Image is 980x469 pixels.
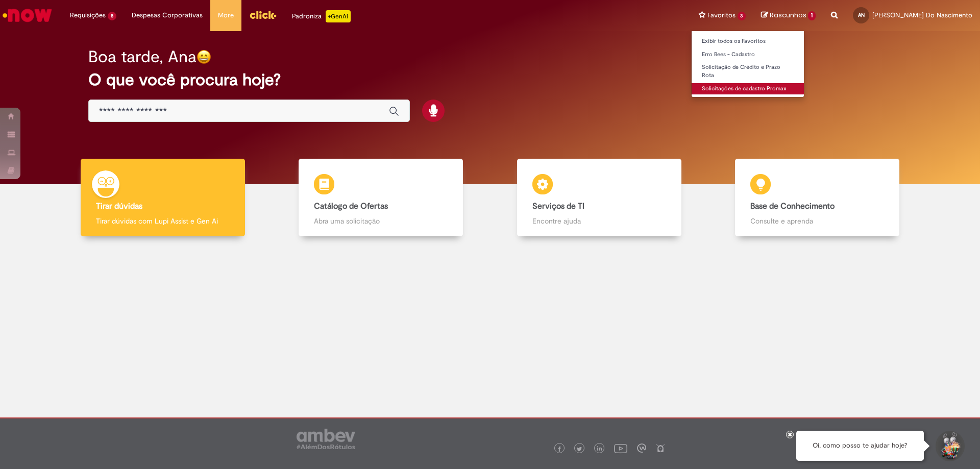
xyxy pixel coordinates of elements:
[557,447,562,452] img: logo_footer_facebook.png
[692,36,804,47] a: Exibir todos os Favoritos
[761,11,816,20] a: Rascunhos
[490,159,708,237] a: Serviços de TI Encontre ajuda
[88,48,197,66] h2: Boa tarde, Ana
[637,443,646,453] img: logo_footer_workplace.png
[708,159,927,237] a: Base de Conhecimento Consulte e aprenda
[577,447,582,452] img: logo_footer_twitter.png
[692,62,804,81] a: Solicitação de Crédito e Prazo Rota
[314,216,448,226] p: Abra uma solicitação
[808,11,816,20] span: 1
[692,83,804,94] a: Solicitações de cadastro Promax
[691,31,805,97] ul: Favoritos
[858,12,865,18] span: AN
[934,431,965,461] button: Iniciar Conversa de Suporte
[96,201,142,211] b: Tirar dúvidas
[692,49,804,60] a: Erro Bees - Cadastro
[292,10,351,22] div: Padroniza
[872,11,972,19] span: [PERSON_NAME] Do Nascimento
[656,443,665,453] img: logo_footer_naosei.png
[750,216,884,226] p: Consulte e aprenda
[108,12,116,20] span: 8
[88,71,892,89] h2: O que você procura hoje?
[54,159,272,237] a: Tirar dúvidas Tirar dúvidas com Lupi Assist e Gen Ai
[532,201,584,211] b: Serviços de TI
[197,50,211,64] img: happy-face.png
[132,10,203,20] span: Despesas Corporativas
[326,10,351,22] p: +GenAi
[597,446,602,452] img: logo_footer_linkedin.png
[70,10,106,20] span: Requisições
[614,441,627,455] img: logo_footer_youtube.png
[272,159,491,237] a: Catálogo de Ofertas Abra uma solicitação
[532,216,666,226] p: Encontre ajuda
[750,201,835,211] b: Base de Conhecimento
[218,10,234,20] span: More
[738,12,746,20] span: 3
[770,10,806,20] span: Rascunhos
[314,201,388,211] b: Catálogo de Ofertas
[96,216,230,226] p: Tirar dúvidas com Lupi Assist e Gen Ai
[796,431,924,461] div: Oi, como posso te ajudar hoje?
[249,7,277,22] img: click_logo_yellow_360x200.png
[1,5,54,26] img: ServiceNow
[707,10,736,20] span: Favoritos
[297,429,355,449] img: logo_footer_ambev_rotulo_gray.png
